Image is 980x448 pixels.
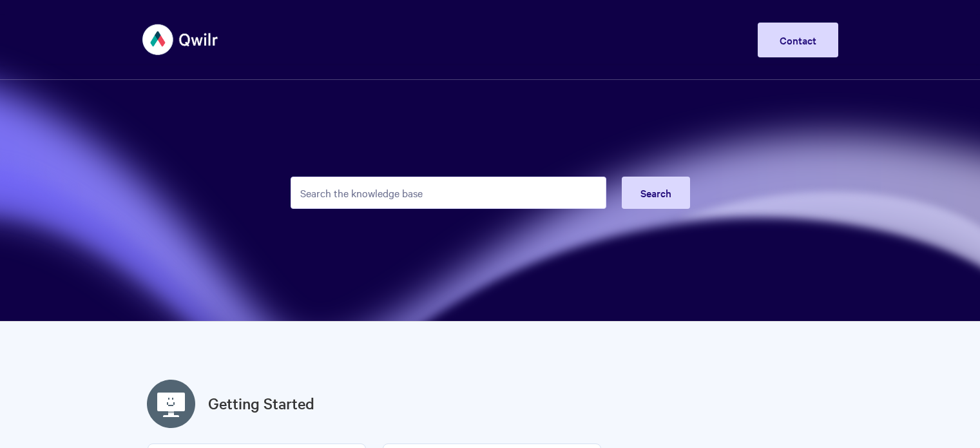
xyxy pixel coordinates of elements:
a: Getting Started [208,392,314,415]
a: Contact [758,23,838,57]
img: Qwilr Help Center [142,15,219,64]
button: Search [622,177,690,209]
input: Search the knowledge base [291,177,606,209]
span: Search [640,186,671,200]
